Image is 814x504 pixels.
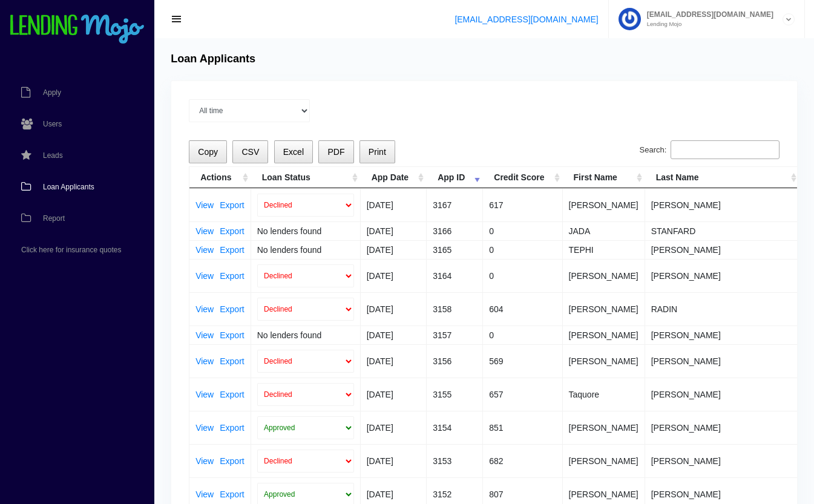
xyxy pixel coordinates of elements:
[251,240,361,259] td: No lenders found
[563,344,645,378] td: [PERSON_NAME]
[195,424,214,432] a: View
[195,272,214,280] a: View
[645,167,799,188] th: Last Name: activate to sort column ascending
[640,140,780,160] label: Search:
[361,188,427,221] td: [DATE]
[671,140,780,160] input: Search:
[427,240,483,259] td: 3165
[274,140,313,164] button: Excel
[645,221,799,240] td: STANFARD
[21,246,121,254] span: Click here for insurance quotes
[641,11,773,18] span: [EMAIL_ADDRESS][DOMAIN_NAME]
[361,167,427,188] th: App Date: activate to sort column ascending
[318,140,353,164] button: PDF
[195,357,214,365] a: View
[427,292,483,326] td: 3158
[361,344,427,378] td: [DATE]
[563,326,645,344] td: [PERSON_NAME]
[563,188,645,221] td: [PERSON_NAME]
[645,259,799,292] td: [PERSON_NAME]
[427,326,483,344] td: 3157
[619,8,641,30] img: Profile image
[427,188,483,221] td: 3167
[361,221,427,240] td: [DATE]
[455,15,598,24] a: [EMAIL_ADDRESS][DOMAIN_NAME]
[220,272,244,280] a: Export
[220,390,244,399] a: Export
[220,227,244,235] a: Export
[483,326,562,344] td: 0
[645,411,799,444] td: [PERSON_NAME]
[195,490,214,499] a: View
[43,183,94,191] span: Loan Applicants
[563,240,645,259] td: TEPHI
[427,444,483,477] td: 3153
[195,227,214,235] a: View
[563,259,645,292] td: [PERSON_NAME]
[645,344,799,378] td: [PERSON_NAME]
[189,140,227,164] button: Copy
[483,444,562,477] td: 682
[645,188,799,221] td: [PERSON_NAME]
[645,292,799,326] td: RADIN
[483,259,562,292] td: 0
[251,221,361,240] td: No lenders found
[427,378,483,411] td: 3155
[43,152,63,159] span: Leads
[483,292,562,326] td: 604
[283,147,304,157] span: Excel
[171,53,255,66] h4: Loan Applicants
[483,167,562,188] th: Credit Score: activate to sort column ascending
[563,292,645,326] td: [PERSON_NAME]
[220,331,244,339] a: Export
[43,120,62,128] span: Users
[220,246,244,254] a: Export
[361,259,427,292] td: [DATE]
[9,15,145,45] img: logo-small.png
[483,221,562,240] td: 0
[427,344,483,378] td: 3156
[645,326,799,344] td: [PERSON_NAME]
[563,221,645,240] td: JADA
[483,411,562,444] td: 851
[645,444,799,477] td: [PERSON_NAME]
[427,411,483,444] td: 3154
[361,411,427,444] td: [DATE]
[361,378,427,411] td: [DATE]
[220,424,244,432] a: Export
[369,147,386,157] span: Print
[195,390,214,399] a: View
[251,326,361,344] td: No lenders found
[198,147,218,157] span: Copy
[361,326,427,344] td: [DATE]
[220,305,244,313] a: Export
[251,167,361,188] th: Loan Status: activate to sort column ascending
[641,21,773,27] small: Lending Mojo
[232,140,268,164] button: CSV
[43,215,65,222] span: Report
[43,89,61,96] span: Apply
[563,378,645,411] td: Taquore
[483,378,562,411] td: 657
[563,444,645,477] td: [PERSON_NAME]
[195,457,214,465] a: View
[361,292,427,326] td: [DATE]
[195,305,214,313] a: View
[195,246,214,254] a: View
[483,344,562,378] td: 569
[563,411,645,444] td: [PERSON_NAME]
[483,188,562,221] td: 617
[220,201,244,209] a: Export
[220,457,244,465] a: Export
[189,167,251,188] th: Actions: activate to sort column ascending
[645,378,799,411] td: [PERSON_NAME]
[220,490,244,499] a: Export
[220,357,244,365] a: Export
[645,240,799,259] td: [PERSON_NAME]
[427,221,483,240] td: 3166
[483,240,562,259] td: 0
[427,167,483,188] th: App ID: activate to sort column ascending
[361,240,427,259] td: [DATE]
[195,331,214,339] a: View
[195,201,214,209] a: View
